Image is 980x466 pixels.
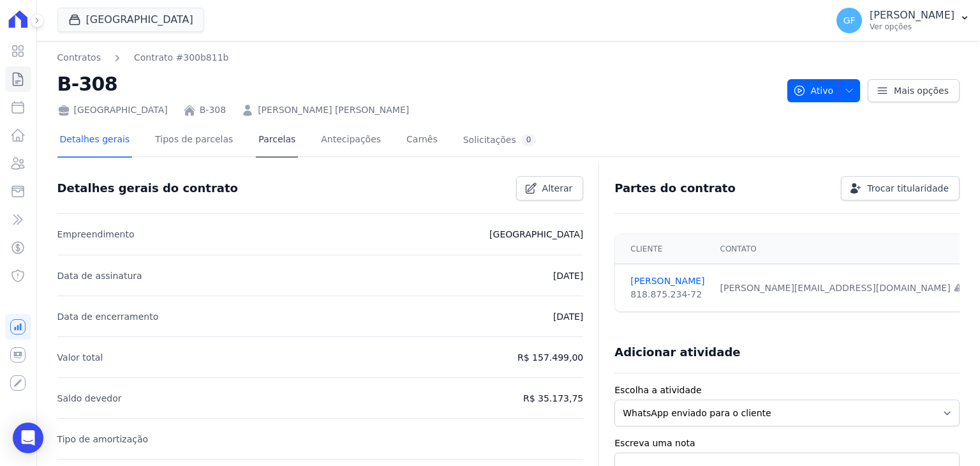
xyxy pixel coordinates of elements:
a: Contrato #300b811b [134,51,229,64]
p: Data de assinatura [57,268,142,283]
nav: Breadcrumb [57,51,229,64]
div: Solicitações [463,134,537,146]
p: [DATE] [553,309,583,324]
label: Escreva uma nota [614,437,960,450]
a: Solicitações0 [461,124,539,158]
p: Empreendimento [57,227,135,242]
a: [PERSON_NAME] [PERSON_NAME] [258,103,409,117]
a: Contratos [57,51,101,64]
button: GF [PERSON_NAME] Ver opções [826,3,980,38]
a: Trocar titularidade [841,176,960,200]
a: Antecipações [318,124,383,158]
div: [GEOGRAPHIC_DATA] [57,103,168,117]
p: Data de encerramento [57,309,159,324]
span: GF [843,16,856,25]
a: Alterar [516,176,584,200]
p: Valor total [57,350,103,365]
p: Ver opções [870,22,954,32]
p: R$ 35.173,75 [523,391,583,406]
div: Open Intercom Messenger [13,423,43,453]
a: Mais opções [868,79,960,102]
p: R$ 157.499,00 [517,350,583,365]
div: 0 [521,134,537,146]
p: Tipo de amortização [57,432,149,447]
th: Cliente [615,234,712,264]
nav: Breadcrumb [57,51,777,64]
button: Ativo [787,79,861,102]
a: [PERSON_NAME] [630,274,704,288]
div: [PERSON_NAME][EMAIL_ADDRESS][DOMAIN_NAME] [720,282,963,295]
th: Contato [713,234,971,264]
label: Escolha a atividade [614,384,960,397]
button: [GEOGRAPHIC_DATA] [57,8,204,32]
div: 818.875.234-72 [630,288,704,301]
p: Saldo devedor [57,391,122,406]
a: Parcelas [256,124,298,158]
a: Tipos de parcelas [152,124,235,158]
p: [DATE] [553,268,583,283]
h3: Detalhes gerais do contrato [57,181,238,196]
span: Trocar titularidade [867,182,949,195]
a: B-308 [200,103,226,117]
h2: B-308 [57,70,777,98]
a: Carnês [404,124,440,158]
h3: Partes do contrato [614,181,736,196]
span: Mais opções [894,84,949,97]
a: Detalhes gerais [57,124,133,158]
span: Ativo [793,79,834,102]
p: [GEOGRAPHIC_DATA] [489,227,583,242]
h3: Adicionar atividade [614,345,740,360]
span: Alterar [542,182,573,195]
p: [PERSON_NAME] [870,9,954,22]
